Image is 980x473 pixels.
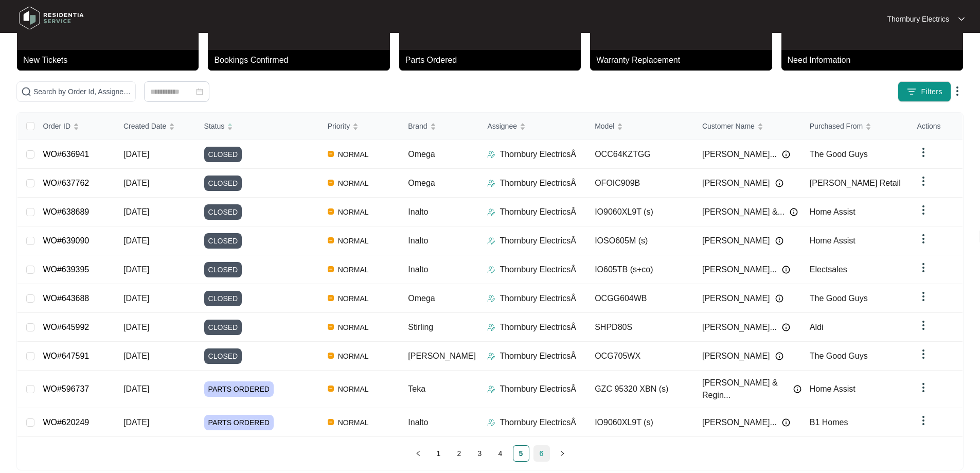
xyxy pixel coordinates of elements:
[702,350,770,362] span: [PERSON_NAME]
[887,14,949,24] p: Thornbury Electrics
[921,86,942,97] span: Filters
[586,255,694,284] td: IO605TB (s+co)
[408,323,433,331] span: Stirling
[810,294,868,303] span: The Good Guys
[782,266,790,274] img: Info icon
[43,323,89,331] a: WO#645992
[917,204,930,216] img: dropdown arrow
[487,266,495,274] img: Assigner Icon
[334,292,373,305] span: NORMAL
[801,113,909,140] th: Purchased From
[909,113,963,140] th: Actions
[533,445,550,462] li: 6
[33,86,131,97] input: Search by Order Id, Assignee Name, Customer Name, Brand and Model
[334,235,373,247] span: NORMAL
[586,408,694,437] td: IO9060XL9T (s)
[554,445,571,462] li: Next Page
[319,113,400,140] th: Priority
[586,371,694,408] td: GZC 95320 XBN (s)
[472,445,488,462] li: 3
[43,236,89,245] a: WO#639090
[810,384,856,393] span: Home Assist
[810,236,856,245] span: Home Assist
[410,445,426,462] button: left
[702,235,770,247] span: [PERSON_NAME]
[415,450,421,457] span: left
[204,415,274,430] span: PARTS ORDERED
[334,177,373,189] span: NORMAL
[408,236,428,245] span: Inalto
[694,113,801,140] th: Customer Name
[472,446,488,461] a: 3
[123,150,149,159] span: [DATE]
[328,151,334,157] img: Vercel Logo
[328,295,334,301] img: Vercel Logo
[334,148,373,161] span: NORMAL
[204,147,242,162] span: CLOSED
[788,54,963,66] p: Need Information
[123,294,149,303] span: [DATE]
[204,204,242,220] span: CLOSED
[204,291,242,306] span: CLOSED
[408,294,435,303] span: Omega
[123,120,166,132] span: Created Date
[405,54,581,66] p: Parts Ordered
[43,352,89,360] a: WO#647591
[534,446,549,461] a: 6
[328,180,334,186] img: Vercel Logo
[487,294,495,303] img: Assigner Icon
[487,352,495,360] img: Assigner Icon
[123,207,149,216] span: [DATE]
[334,416,373,429] span: NORMAL
[15,3,87,33] img: residentia service logo
[500,321,576,334] p: Thornbury ElectricsÂ
[452,446,467,461] a: 2
[596,54,772,66] p: Warranty Replacement
[790,208,798,216] img: Info icon
[492,445,509,462] li: 4
[586,140,694,169] td: OCC64KZTGG
[21,86,31,97] img: search-icon
[334,350,373,362] span: NORMAL
[810,207,856,216] span: Home Assist
[334,264,373,276] span: NORMAL
[34,113,115,140] th: Order ID
[702,264,777,276] span: [PERSON_NAME]...
[334,206,373,218] span: NORMAL
[500,383,576,395] p: Thornbury ElectricsÂ
[554,445,571,462] button: right
[782,418,790,427] img: Info icon
[810,150,868,159] span: The Good Guys
[500,416,576,429] p: Thornbury ElectricsÂ
[408,384,425,393] span: Teka
[123,384,149,393] span: [DATE]
[204,176,242,191] span: CLOSED
[487,385,495,393] img: Assigner Icon
[775,294,783,303] img: Info icon
[917,175,930,187] img: dropdown arrow
[500,206,576,218] p: Thornbury ElectricsÂ
[906,86,917,97] img: filter icon
[810,418,848,427] span: B1 Homes
[204,120,225,132] span: Status
[917,146,930,159] img: dropdown arrow
[123,265,149,274] span: [DATE]
[493,446,508,461] a: 4
[917,319,930,331] img: dropdown arrow
[782,323,790,331] img: Info icon
[408,418,428,427] span: Inalto
[810,179,901,187] span: [PERSON_NAME] Retail
[43,294,89,303] a: WO#643688
[958,16,965,22] img: dropdown arrow
[431,445,447,462] li: 1
[487,150,495,159] img: Assigner Icon
[328,386,334,392] img: Vercel Logo
[487,208,495,216] img: Assigner Icon
[487,120,517,132] span: Assignee
[702,148,777,161] span: [PERSON_NAME]...
[43,418,89,427] a: WO#620249
[43,207,89,216] a: WO#638689
[408,265,428,274] span: Inalto
[123,236,149,245] span: [DATE]
[513,446,529,461] a: 5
